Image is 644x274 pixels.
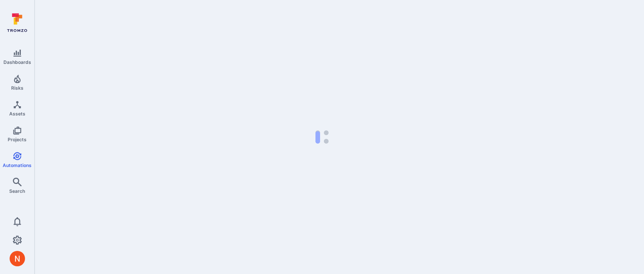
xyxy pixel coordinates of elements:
[11,85,23,91] span: Risks
[10,251,25,266] img: ACg8ocIprwjrgDQnDsNSk9Ghn5p5-B8DpAKWoJ5Gi9syOE4K59tr4Q=s96-c
[3,162,32,168] span: Automations
[9,111,25,117] span: Assets
[10,251,25,266] div: Neeren Patki
[8,137,27,142] span: Projects
[3,59,31,65] span: Dashboards
[9,188,25,194] span: Search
